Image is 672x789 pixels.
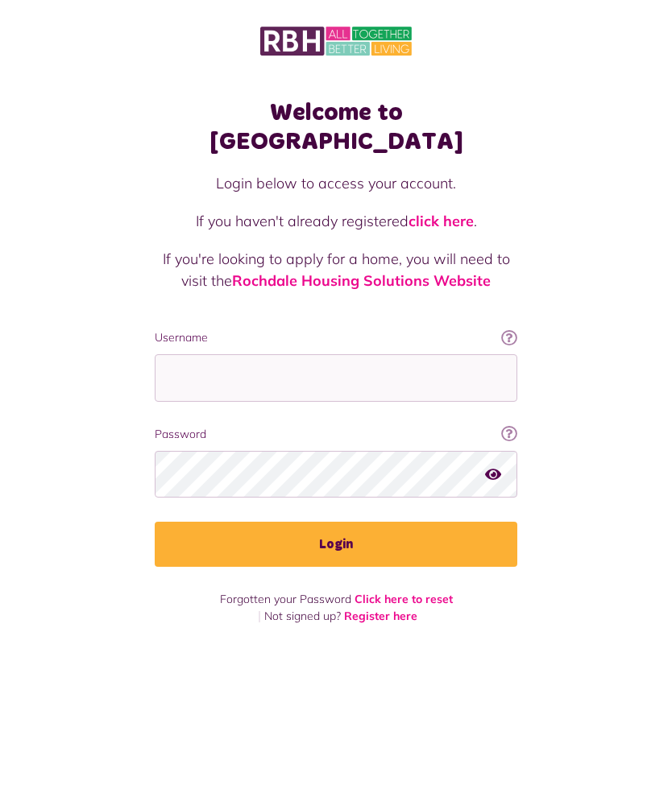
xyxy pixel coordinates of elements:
p: If you're looking to apply for a home, you will need to visit the [155,248,517,291]
button: Login [155,522,517,567]
p: Login below to access your account. [155,172,517,194]
img: MyRBH [260,24,412,58]
a: Register here [344,609,417,623]
p: If you haven't already registered . [155,210,517,232]
span: Forgotten your Password [220,592,351,606]
label: Password [155,426,517,443]
a: click here [409,212,474,230]
a: Rochdale Housing Solutions Website [232,271,491,290]
span: Not signed up? [264,609,341,623]
h1: Welcome to [GEOGRAPHIC_DATA] [155,98,517,156]
a: Click here to reset [355,592,453,606]
label: Username [155,329,517,346]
